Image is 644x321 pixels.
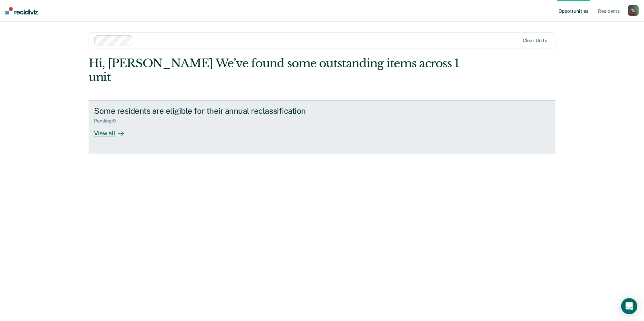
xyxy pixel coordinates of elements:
a: Some residents are eligible for their annual reclassificationPending:9View all [89,100,555,153]
div: View all [94,124,132,137]
button: TL [628,5,639,16]
div: Open Intercom Messenger [621,298,637,314]
div: T L [628,5,639,16]
div: Pending : 9 [94,118,121,124]
div: Clear units [523,38,547,43]
div: Hi, [PERSON_NAME] We’ve found some outstanding items across 1 unit [89,57,462,84]
div: Some residents are eligible for their annual reclassification [94,106,330,116]
img: Recidiviz [5,7,38,14]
